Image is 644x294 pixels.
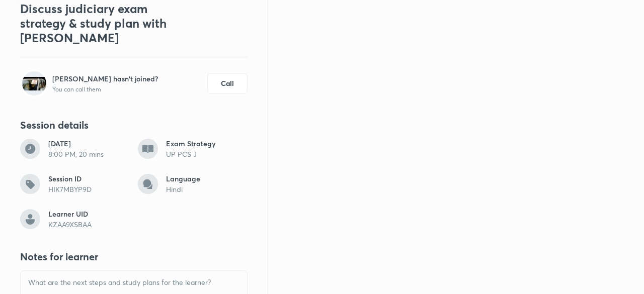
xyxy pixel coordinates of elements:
[138,174,158,194] img: language
[166,150,248,159] h6: UP PCS J
[20,249,98,264] h4: Notes for learner
[48,150,130,159] h6: 8:00 PM, 20 mins
[20,139,40,159] img: clock
[48,139,130,148] h6: [DATE]
[52,73,199,84] h6: [PERSON_NAME] hasn't joined?
[48,220,130,229] h6: KZAA9XSBAA
[52,85,199,94] h6: You can call them
[39,8,66,16] span: Support
[20,2,174,45] h3: Discuss judiciary exam strategy & study plan with [PERSON_NAME]
[207,73,248,93] button: Call
[166,185,248,194] h6: Hindi
[20,118,248,133] h4: Session details
[20,174,40,194] img: tag
[48,210,130,219] h6: Learner UID
[166,174,248,183] h6: Language
[138,139,158,159] img: book
[48,185,130,194] h6: HIK7MBYP9D
[166,139,248,148] h6: Exam Strategy
[48,174,130,183] h6: Session ID
[20,209,40,229] img: learner
[22,77,46,91] img: 82e45ca32eae4bda9571f8695b996e28.jpg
